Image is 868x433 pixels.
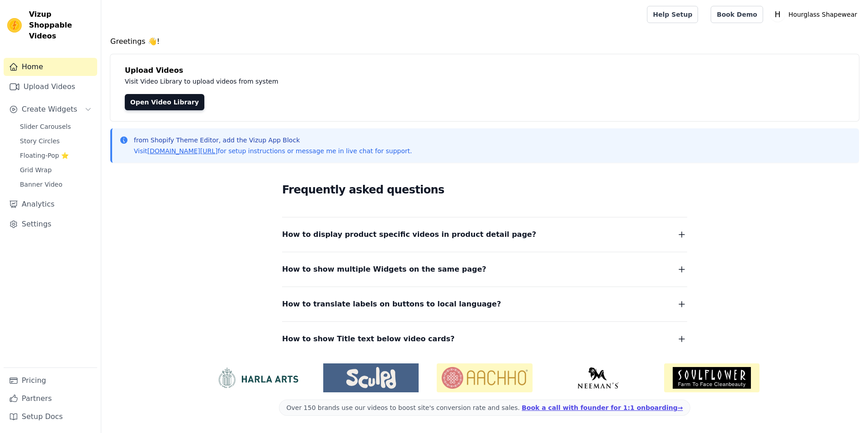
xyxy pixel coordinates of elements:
[282,298,501,311] span: How to translate labels on buttons to local language?
[4,100,97,118] button: Create Widgets
[282,181,687,199] h2: Frequently asked questions
[14,178,97,191] a: Banner Video
[22,104,77,115] span: Create Widgets
[711,6,763,23] a: Book Demo
[647,6,698,23] a: Help Setup
[4,195,97,213] a: Analytics
[323,367,419,389] img: Sculpd US
[522,404,683,411] a: Book a call with founder for 1:1 onboarding
[125,65,844,76] h4: Upload Videos
[29,9,94,42] span: Vizup Shoppable Videos
[14,120,97,133] a: Slider Carousels
[7,18,22,33] img: Vizup
[20,122,71,131] span: Slider Carousels
[282,228,536,241] span: How to display product specific videos in product detail page?
[134,146,412,155] p: Visit for setup instructions or message me in live chat for support.
[4,408,97,426] a: Setup Docs
[134,136,412,145] p: from Shopify Theme Editor, add the Vizup App Block
[4,78,97,96] a: Upload Videos
[664,363,759,392] img: Soulflower
[125,76,530,87] p: Visit Video Library to upload videos from system
[282,263,486,276] span: How to show multiple Widgets on the same page?
[551,367,646,389] img: Neeman's
[110,36,859,47] h4: Greetings 👋!
[20,136,60,146] span: Story Circles
[4,372,97,390] a: Pricing
[4,390,97,408] a: Partners
[14,149,97,162] a: Floating-Pop ⭐
[282,298,687,311] button: How to translate labels on buttons to local language?
[14,164,97,176] a: Grid Wrap
[774,10,780,19] text: H
[210,367,305,389] img: HarlaArts
[4,215,97,233] a: Settings
[20,151,69,160] span: Floating-Pop ⭐
[282,333,455,345] span: How to show Title text below video cards?
[14,135,97,147] a: Story Circles
[282,263,687,276] button: How to show multiple Widgets on the same page?
[147,147,218,155] a: [DOMAIN_NAME][URL]
[282,333,687,345] button: How to show Title text below video cards?
[20,165,52,174] span: Grid Wrap
[4,58,97,76] a: Home
[20,180,62,189] span: Banner Video
[282,228,687,241] button: How to display product specific videos in product detail page?
[785,6,861,23] p: Hourglass Shapewear
[125,94,204,110] a: Open Video Library
[437,363,532,392] img: Aachho
[770,6,861,23] button: H Hourglass Shapewear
